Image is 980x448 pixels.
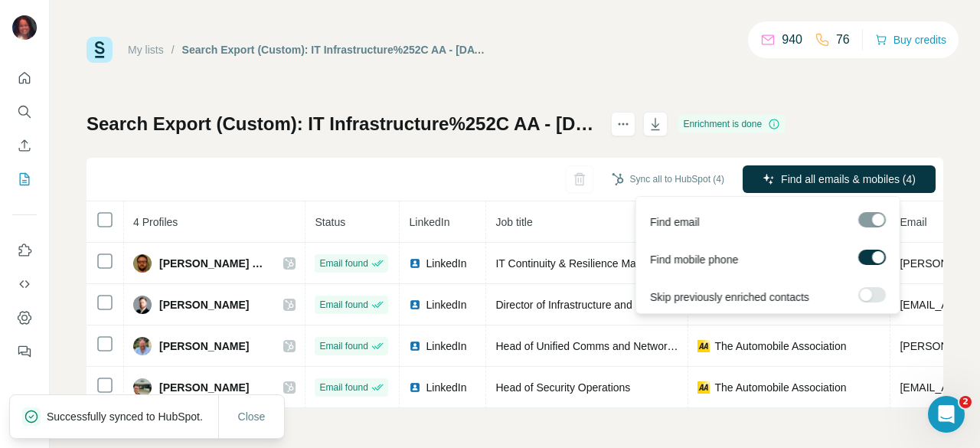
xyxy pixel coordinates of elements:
span: [PERSON_NAME] [159,338,249,354]
div: Enrichment is done [678,115,785,133]
button: Feedback [12,338,37,365]
span: LinkedIn [426,338,466,354]
span: [PERSON_NAME] [159,380,249,395]
span: Status [315,216,345,228]
span: Email found [319,381,367,394]
button: Find all emails & mobiles (4) [743,165,936,193]
span: 2 [959,396,972,408]
img: LinkedIn logo [409,299,421,311]
span: IT Continuity & Resilience Manager [495,257,663,270]
span: Skip previously enriched contacts [650,289,809,305]
span: Email found [319,339,367,353]
button: Quick start [12,64,37,92]
span: The Automobile Association [714,338,846,354]
span: 4 Profiles [133,216,178,228]
img: company-logo [697,381,710,394]
span: [PERSON_NAME] [159,297,249,312]
a: My lists [128,44,164,56]
button: Sync all to HubSpot (4) [601,168,735,191]
span: Job title [495,216,532,228]
span: Email found [319,298,367,312]
p: 76 [836,31,850,49]
span: Find all emails & mobiles (4) [781,172,916,187]
h1: Search Export (Custom): IT Infrastructure%252C AA - [DATE] 09:31 [87,112,597,136]
button: Use Surfe on LinkedIn [12,237,37,264]
img: LinkedIn logo [409,257,421,270]
div: Search Export (Custom): IT Infrastructure%252C AA - [DATE] 09:31 [182,42,486,57]
img: Avatar [133,296,152,314]
img: LinkedIn logo [409,340,421,352]
p: 940 [782,31,802,49]
button: My lists [12,165,37,193]
button: actions [611,112,635,136]
span: The Automobile Association [714,380,846,395]
span: LinkedIn [426,256,466,271]
span: [PERSON_NAME] Eagles [159,256,268,271]
button: Close [227,403,276,430]
img: Avatar [133,378,152,397]
span: LinkedIn [426,380,466,395]
button: Search [12,98,37,126]
span: Head of Security Operations [495,381,630,394]
span: Director of Infrastructure and Operations [495,299,688,311]
span: LinkedIn [426,297,466,312]
button: Enrich CSV [12,132,37,159]
span: Email found [319,257,367,270]
img: company-logo [697,340,710,352]
li: / [171,42,175,57]
span: Find mobile phone [650,252,738,267]
button: Use Surfe API [12,270,37,298]
span: Find email [650,214,700,230]
button: Buy credits [875,29,946,51]
iframe: Intercom live chat [928,396,965,433]
span: LinkedIn [409,216,449,228]
span: Email [900,216,926,228]
img: Avatar [133,337,152,355]
button: Dashboard [12,304,37,332]
img: Avatar [12,15,37,40]
span: Close [238,409,266,424]
p: Successfully synced to HubSpot. [47,409,215,424]
img: Surfe Logo [87,37,113,63]
img: Avatar [133,254,152,273]
img: LinkedIn logo [409,381,421,394]
span: Head of Unified Comms and Network Operations [495,340,727,352]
